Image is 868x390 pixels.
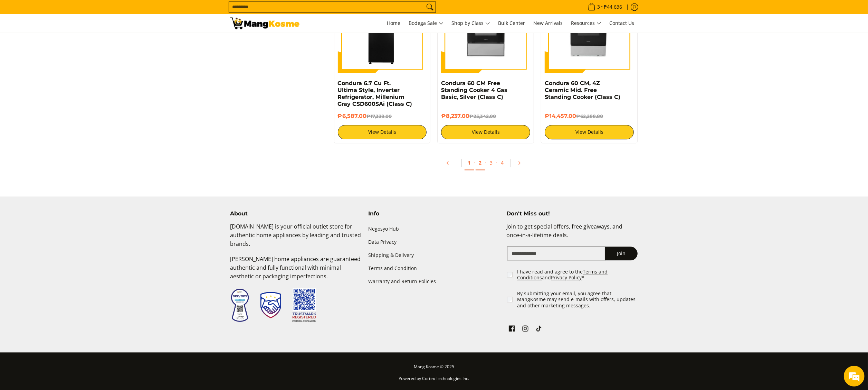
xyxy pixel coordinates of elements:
img: Data Privacy Seal [230,288,249,322]
a: Data Privacy [369,235,500,249]
a: Condura 60 CM Free Standing Cooker 4 Gas Basic, Silver (Class C) [441,80,507,100]
a: Condura 6.7 Cu Ft. Ultima Style, Inverter Refrigerator, Millenium Gray CSD600SAi (Class C) [338,80,412,107]
ul: Pagination [331,154,641,176]
span: · [496,159,498,166]
span: · [474,159,476,166]
del: ₱62,288.80 [576,113,603,119]
h4: Don't Miss out! [506,210,638,217]
span: Bulk Center [498,20,525,26]
label: By submitting your email, you agree that MangKosme may send e-mails with offers, updates and othe... [517,290,638,309]
h4: Info [369,210,500,217]
span: Bodega Sale [409,19,443,28]
span: Shop by Class [452,19,490,28]
a: View Details [545,125,634,139]
img: Trustmark QR [292,288,316,323]
label: I have read and agree to the and * [517,269,638,281]
p: [DOMAIN_NAME] is your official outlet store for authentic home appliances by leading and trusted ... [230,222,362,255]
button: Join [605,247,638,260]
a: View Details [441,125,530,139]
a: Negosyo Hub [369,222,500,235]
a: Bodega Sale [406,14,447,32]
span: 3 [597,4,601,9]
p: Mang Kosme © 2025 [230,363,638,375]
p: [PERSON_NAME] home appliances are guaranteed authentic and fully functional with minimal aestheti... [230,255,362,287]
button: Search [425,2,436,12]
a: New Arrivals [530,14,566,32]
a: See Mang Kosme on Instagram [521,324,530,335]
h4: About [230,210,362,217]
a: See Mang Kosme on Facebook [507,324,517,335]
a: Condura 60 CM, 4Z Ceramic Mid. Free Standing Cooker (Class C) [545,80,620,100]
img: Class C Home &amp; Business Appliances: Up to 70% Off l Mang Kosme | Page 2 [230,17,299,29]
a: 4 [498,156,507,169]
a: See Mang Kosme on TikTok [534,324,544,335]
span: • [586,3,624,11]
a: View Details [338,125,427,139]
span: ₱44,636 [603,4,623,9]
del: ₱25,342.00 [469,113,496,119]
a: 3 [487,156,496,169]
span: · [485,159,487,166]
a: Home [384,14,404,32]
a: Terms and Conditions [517,268,608,281]
h6: ₱6,587.00 [338,113,427,120]
a: Bulk Center [495,14,529,32]
del: ₱17,338.00 [367,113,392,119]
a: Privacy Policy [551,274,582,281]
h6: ₱14,457.00 [545,113,634,120]
span: Contact Us [610,20,635,26]
img: Trustmark Seal [260,292,281,318]
p: Join to get special offers, free giveaways, and once-in-a-lifetime deals. [506,222,638,247]
nav: Main Menu [306,14,638,32]
a: Warranty and Return Policies [369,275,500,288]
p: Powered by Cortex Technologies Inc. [230,374,638,387]
a: 2 [476,156,485,170]
a: 1 [465,156,474,170]
h6: ₱8,237.00 [441,113,530,120]
a: Terms and Condition [369,262,500,275]
a: Shop by Class [448,14,494,32]
a: Shipping & Delivery [369,249,500,262]
span: Resources [571,19,601,28]
span: Home [387,20,401,26]
a: Contact Us [606,14,638,32]
a: Resources [568,14,605,32]
span: New Arrivals [534,20,563,26]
